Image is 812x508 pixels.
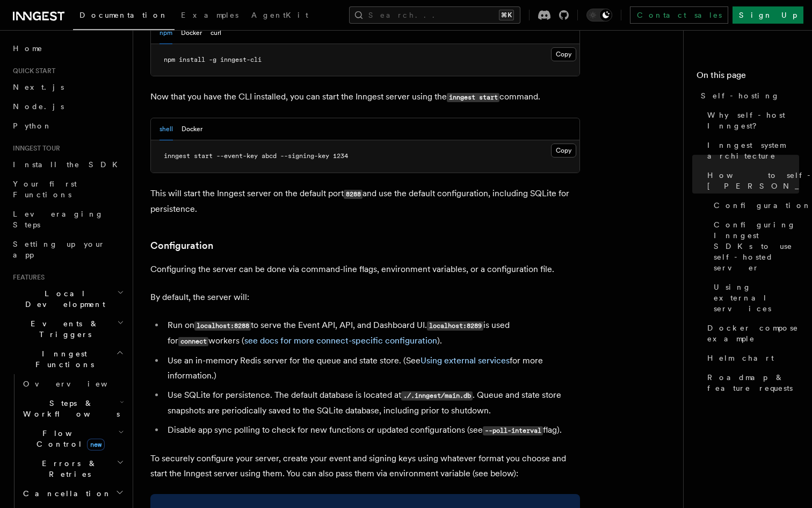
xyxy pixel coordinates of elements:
span: AgentKit [251,11,308,19]
button: Docker [181,22,202,44]
button: Copy [551,47,576,61]
button: Search...⌘K [349,6,520,24]
p: By default, the server will: [150,290,580,305]
button: Steps & Workflows [19,393,126,424]
a: Helm chart [703,348,799,368]
a: Configuring Inngest SDKs to use self-hosted server [709,215,799,277]
span: Home [13,43,43,54]
span: Documentation [79,11,168,19]
button: Flow Controlnew [19,424,126,454]
span: Setting up your app [13,240,105,259]
span: Flow Control [19,428,118,449]
span: Node.js [13,102,64,111]
a: see docs for more connect-specific configuration [244,335,437,346]
button: Events & Triggers [9,314,126,344]
a: Docker compose example [703,318,799,348]
span: Features [9,273,45,282]
a: Home [9,39,126,58]
span: Using external services [714,282,799,314]
span: Install the SDK [13,160,124,169]
button: Cancellation [19,484,126,503]
code: --poll-interval [483,426,543,435]
span: Python [13,121,52,130]
span: new [87,439,105,450]
span: Events & Triggers [9,318,117,340]
code: localhost:8288 [194,321,251,331]
a: Configuration [709,196,799,215]
a: Setting up your app [9,234,126,264]
h4: On this page [697,69,799,86]
span: Overview [23,380,134,388]
span: Your first Functions [13,180,77,199]
p: This will start the Inngest server on the default port and use the default configuration, includi... [150,186,580,217]
code: connect [178,337,208,346]
button: Inngest Functions [9,344,126,374]
span: Inngest Functions [9,348,116,370]
a: Inngest system architecture [703,135,799,166]
span: Local Development [9,288,117,310]
button: Copy [551,144,576,158]
a: Roadmap & feature requests [703,368,799,398]
kbd: ⌘K [499,10,514,20]
span: Leveraging Steps [13,210,104,229]
button: npm [160,22,172,44]
span: Inngest system architecture [707,140,799,161]
a: Documentation [73,3,175,30]
a: Using external services [709,277,799,318]
span: Docker compose example [707,323,799,344]
code: localhost:8289 [427,321,483,331]
span: Configuring Inngest SDKs to use self-hosted server [714,219,799,273]
p: Now that you have the CLI installed, you can start the Inngest server using the command. [150,89,580,105]
a: Why self-host Inngest? [703,105,799,135]
a: Install the SDK [9,155,126,174]
span: Why self-host Inngest? [707,110,799,131]
span: Cancellation [19,488,112,499]
a: Using external services [421,355,510,366]
span: npm install -g inngest-cli [164,56,262,63]
span: Steps & Workflows [19,398,120,419]
span: Inngest tour [9,144,60,153]
span: Helm chart [707,353,774,363]
button: Docker [182,118,202,140]
a: Leveraging Steps [9,204,126,234]
span: Examples [181,11,238,19]
a: Overview [19,374,126,393]
a: Configuration [150,238,213,253]
li: Use an in-memory Redis server for the queue and state store. (See for more information.) [164,353,580,383]
button: shell [160,118,173,140]
button: Local Development [9,284,126,314]
span: Configuration [714,200,811,211]
span: Roadmap & feature requests [707,372,799,393]
button: Toggle dark mode [586,9,612,22]
a: Python [9,116,126,135]
code: ./.inngest/main.db [401,391,473,400]
a: How to self-host [PERSON_NAME] [703,166,799,196]
a: Sign Up [733,6,803,24]
span: inngest start --event-key abcd --signing-key 1234 [164,152,348,160]
a: Self-hosting [697,86,799,105]
span: Next.js [13,83,64,91]
p: Configuring the server can be done via command-line flags, environment variables, or a configurat... [150,262,580,277]
li: Use SQLite for persistence. The default database is located at . Queue and state store snapshots ... [164,388,580,418]
code: 8288 [344,190,363,199]
a: Node.js [9,97,126,116]
a: Next.js [9,77,126,97]
button: curl [211,22,221,44]
p: To securely configure your server, create your event and signing keys using whatever format you c... [150,451,580,481]
a: AgentKit [245,3,315,29]
span: Quick start [9,67,55,75]
li: Run on to serve the Event API, API, and Dashboard UI. is used for workers ( ). [164,318,580,349]
code: inngest start [447,93,499,102]
span: Self-hosting [701,90,780,101]
button: Errors & Retries [19,454,126,484]
a: Examples [175,3,245,29]
a: Your first Functions [9,174,126,204]
a: Contact sales [630,6,728,24]
span: Errors & Retries [19,458,117,480]
li: Disable app sync polling to check for new functions or updated configurations (see flag). [164,423,580,438]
